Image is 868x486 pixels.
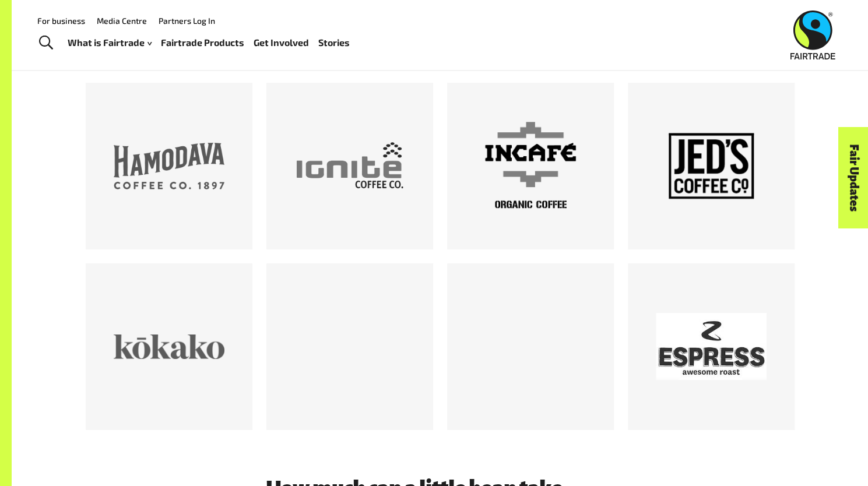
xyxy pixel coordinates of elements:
[68,34,152,51] a: What is Fairtrade
[790,10,835,59] img: Fairtrade Australia New Zealand logo
[37,16,85,26] a: For business
[254,34,309,51] a: Get Involved
[159,16,215,26] a: Partners Log In
[161,34,244,51] a: Fairtrade Products
[97,16,147,26] a: Media Centre
[31,29,60,58] a: Toggle Search
[318,34,350,51] a: Stories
